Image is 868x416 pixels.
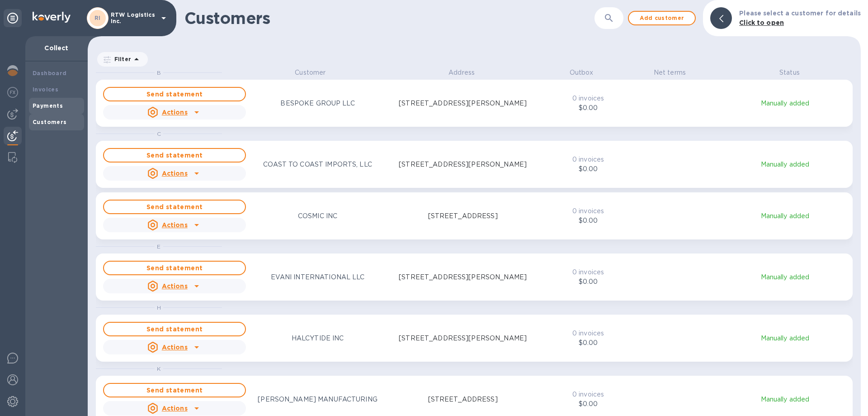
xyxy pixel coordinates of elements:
[111,150,238,161] span: Send statement
[723,334,847,343] p: Manually added
[263,160,372,169] p: COAST TO COAST IMPORTS, LLC
[723,273,847,282] p: Manually added
[723,395,847,404] p: Manually added
[723,99,847,108] p: Manually added
[162,282,188,290] u: Actions
[399,334,527,343] p: [STREET_ADDRESS][PERSON_NAME]
[103,322,246,336] button: Send statement
[428,211,498,221] p: [STREET_ADDRESS]
[726,68,853,77] p: Status
[96,192,853,239] button: Send statementActionsCOSMIC INC[STREET_ADDRESS]0 invoices$0.00Manually added
[157,243,160,250] span: E
[111,263,238,273] span: Send statement
[298,211,337,221] p: COSMIC INC
[559,206,617,216] p: 0 invoices
[559,338,617,348] p: $0.00
[33,86,58,93] b: Invoices
[280,99,354,108] p: BESPOKE GROUP LLC
[271,273,365,282] p: EVANI INTERNATIONAL LLC
[111,324,238,335] span: Send statement
[162,221,188,229] u: Actions
[157,365,160,372] span: K
[550,68,613,77] p: Outbox
[111,12,156,24] p: RTW Logistics Inc.
[638,68,701,77] p: Net terms
[739,19,784,26] b: Click to open
[111,55,131,63] p: Filter
[162,109,188,116] u: Actions
[103,148,246,163] button: Send statement
[162,344,188,351] u: Actions
[399,99,527,108] p: [STREET_ADDRESS][PERSON_NAME]
[33,119,67,125] b: Customers
[96,253,853,301] button: Send statementActionsEVANI INTERNATIONAL LLC[STREET_ADDRESS][PERSON_NAME]0 invoices$0.00Manually ...
[559,390,617,399] p: 0 invoices
[559,399,617,409] p: $0.00
[399,273,527,282] p: [STREET_ADDRESS][PERSON_NAME]
[96,68,861,416] div: grid
[559,216,617,225] p: $0.00
[103,383,246,397] button: Send statement
[157,304,161,311] span: H
[723,160,847,169] p: Manually added
[636,13,688,24] span: Add customer
[94,14,101,21] b: RI
[559,94,617,103] p: 0 invoices
[96,141,853,188] button: Send statementActionsCOAST TO COAST IMPORTS, LLC[STREET_ADDRESS][PERSON_NAME]0 invoices$0.00Manua...
[162,170,188,177] u: Actions
[111,89,238,100] span: Send statement
[739,10,861,17] b: Please select a customer for details
[399,68,525,77] p: Address
[559,155,617,164] p: 0 invoices
[157,130,161,137] span: C
[162,405,188,412] u: Actions
[628,11,696,25] button: Add customer
[111,385,238,396] span: Send statement
[184,9,536,28] h1: Customers
[559,103,617,113] p: $0.00
[157,69,161,76] span: B
[559,329,617,338] p: 0 invoices
[559,268,617,277] p: 0 invoices
[292,334,344,343] p: HALCYTIDE INC
[428,395,498,404] p: [STREET_ADDRESS]
[247,68,373,77] p: Customer
[111,201,238,212] span: Send statement
[33,102,63,109] b: Payments
[96,315,853,362] button: Send statementActionsHALCYTIDE INC[STREET_ADDRESS][PERSON_NAME]0 invoices$0.00Manually added
[103,261,246,275] button: Send statement
[33,12,71,23] img: Logo
[103,87,246,101] button: Send statement
[723,211,847,221] p: Manually added
[559,164,617,174] p: $0.00
[4,9,22,27] div: Unpin categories
[96,80,853,127] button: Send statementActionsBESPOKE GROUP LLC[STREET_ADDRESS][PERSON_NAME]0 invoices$0.00Manually added
[33,43,80,53] p: Collect
[33,70,67,77] b: Dashboard
[399,160,527,169] p: [STREET_ADDRESS][PERSON_NAME]
[103,200,246,214] button: Send statement
[258,395,377,404] p: [PERSON_NAME] MANUFACTURING
[7,87,18,98] img: Foreign exchange
[559,277,617,287] p: $0.00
